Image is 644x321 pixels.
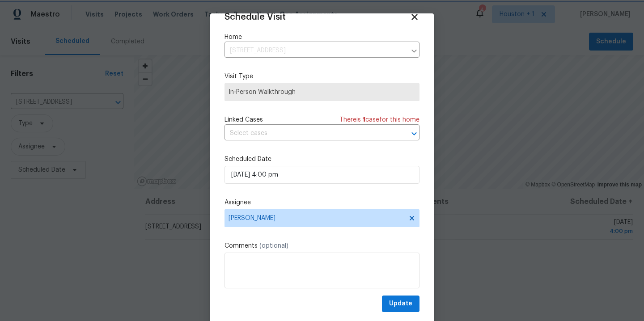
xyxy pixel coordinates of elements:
input: Enter in an address [225,44,406,58]
button: Open [408,127,420,140]
label: Home [225,33,419,42]
button: Update [382,296,419,312]
span: Linked Cases [225,115,263,124]
span: Schedule Visit [225,13,286,21]
label: Visit Type [225,72,419,81]
span: Update [389,298,412,309]
span: (optional) [259,243,288,249]
span: 1 [363,117,365,123]
span: In-Person Walkthrough [229,88,415,97]
span: [PERSON_NAME] [229,215,404,222]
label: Comments [225,241,419,250]
span: There is case for this home [339,115,419,124]
label: Assignee [225,198,419,207]
input: Select cases [225,127,394,140]
input: M/D/YYYY [225,166,419,184]
label: Scheduled Date [225,155,419,164]
span: Close [410,12,419,22]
